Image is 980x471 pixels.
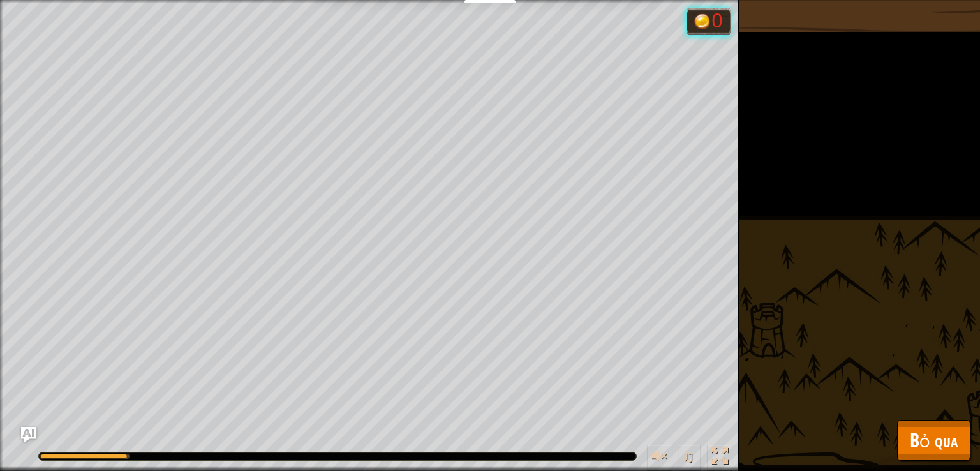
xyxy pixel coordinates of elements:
button: Tùy chỉnh âm lượng [647,445,672,471]
button: Ask AI [21,427,36,442]
div: 0 [712,11,725,31]
span: ♫ [681,447,694,466]
button: ♫ [679,445,701,471]
span: Bỏ qua [910,427,958,453]
button: Bỏ qua [897,420,970,461]
div: Team 'humans' has 0 gold. [687,8,731,35]
button: Bật tắt chế độ toàn màn hình [707,445,732,471]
